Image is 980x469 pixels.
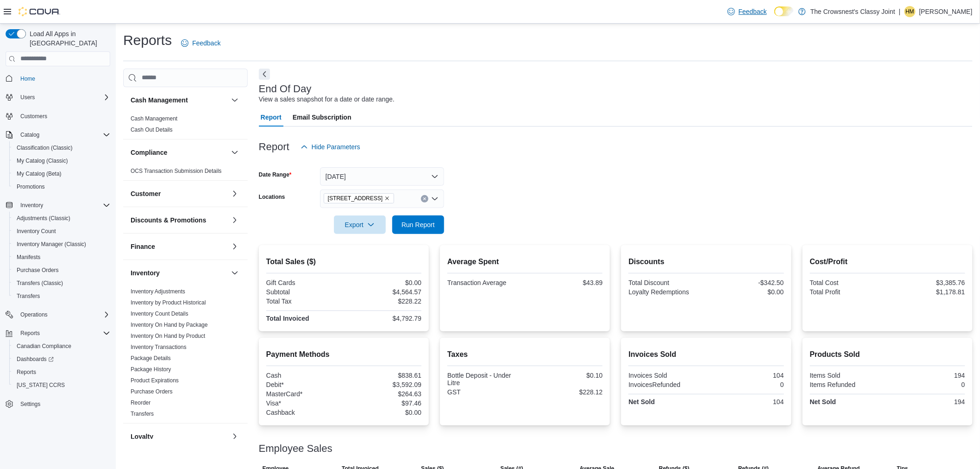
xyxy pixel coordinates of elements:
button: Finance [131,242,227,251]
button: Home [2,72,114,85]
span: Classification (Classic) [17,144,73,152]
button: Compliance [229,147,240,158]
span: Inventory [17,200,110,211]
span: Inventory Count [17,228,56,235]
span: Purchase Orders [131,388,173,395]
img: Cova [19,7,60,16]
span: Email Subscription [293,108,352,127]
span: Settings [17,398,110,410]
a: Home [17,73,39,84]
div: GST [447,388,523,396]
div: $228.12 [527,388,603,396]
div: 104 [708,372,784,379]
span: Adjustments (Classic) [13,213,110,224]
button: Cash Management [131,95,227,105]
span: Home [20,75,35,82]
strong: Net Sold [628,398,655,406]
button: Export [334,215,386,234]
span: Reports [17,328,110,339]
a: Inventory Manager (Classic) [13,239,90,250]
button: Catalog [2,128,114,141]
button: [DATE] [320,167,444,186]
a: Reorder [131,399,151,406]
span: Load All Apps in [GEOGRAPHIC_DATA] [26,29,110,48]
span: Reports [20,330,40,337]
span: Customers [17,110,110,122]
span: Adjustments (Classic) [17,215,70,222]
h3: Discounts & Promotions [131,215,206,225]
button: Remove 12701 B 20th Avenue from selection in this group [384,196,390,201]
a: Inventory On Hand by Product [131,333,205,339]
p: The Crowsnest's Classy Joint [810,6,895,17]
div: $3,592.09 [346,381,421,388]
span: Users [17,92,110,103]
button: Finance [229,241,240,252]
div: $43.89 [527,279,603,286]
span: Cash Management [131,115,177,122]
button: Canadian Compliance [9,340,114,353]
span: Inventory Adjustments [131,288,185,295]
h1: Reports [123,31,172,50]
button: Reports [17,328,44,339]
h3: Customer [131,189,161,198]
span: Canadian Compliance [17,342,71,350]
span: Inventory [20,202,43,209]
h3: Cash Management [131,95,188,105]
button: Operations [17,309,51,320]
span: My Catalog (Classic) [17,157,68,165]
span: Inventory Count Details [131,310,188,317]
span: Transfers (Classic) [17,279,63,287]
span: Reorder [131,399,151,406]
strong: Net Sold [810,398,836,406]
div: Cashback [266,409,342,416]
h3: Loyalty [131,432,153,441]
button: Hide Parameters [297,138,364,156]
span: [STREET_ADDRESS] [328,194,383,203]
div: 0 [708,381,784,388]
div: $264.63 [346,390,421,398]
span: Canadian Compliance [13,341,110,352]
span: Product Expirations [131,377,179,384]
a: Promotions [13,181,49,192]
div: $838.61 [346,372,421,379]
label: Date Range [259,171,292,178]
button: Promotions [9,180,114,193]
span: 12701 B 20th Avenue [324,193,395,203]
div: Visa* [266,399,342,407]
div: Subtotal [266,288,342,296]
a: Reports [13,367,40,378]
label: Locations [259,193,285,201]
button: Next [259,69,270,80]
div: View a sales snapshot for a date or date range. [259,95,395,104]
button: Run Report [392,215,444,234]
span: Inventory Manager (Classic) [17,241,86,248]
div: 0 [889,381,965,388]
span: Promotions [17,183,45,190]
span: Transfers [13,291,110,302]
a: Cash Management [131,115,177,122]
div: $1,178.81 [889,288,965,296]
span: Report [261,108,282,127]
a: [US_STATE] CCRS [13,380,69,391]
a: Feedback [177,34,224,52]
div: Compliance [123,165,248,180]
button: Users [17,92,38,103]
h2: Discounts [628,256,784,267]
h3: Finance [131,242,155,251]
span: Purchase Orders [17,266,59,274]
div: MasterCard* [266,390,342,398]
div: 104 [708,398,784,406]
button: Operations [2,308,114,321]
a: Product Expirations [131,377,179,384]
div: Items Sold [810,372,886,379]
span: Catalog [17,129,110,140]
div: Total Cost [810,279,886,286]
a: Customers [17,111,51,122]
p: [PERSON_NAME] [919,6,973,17]
span: Inventory Count [13,226,110,237]
button: Transfers [9,290,114,303]
a: Inventory Transactions [131,344,187,350]
div: $3,385.76 [889,279,965,286]
button: Users [2,91,114,104]
button: Manifests [9,251,114,264]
